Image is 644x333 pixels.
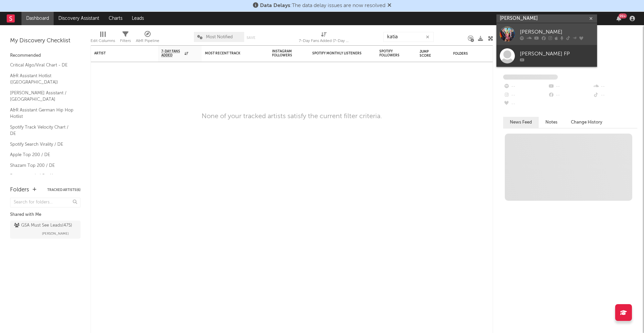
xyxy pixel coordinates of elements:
div: A&R Pipeline [136,29,159,48]
a: Dashboard [21,12,54,25]
button: 99+ [616,16,621,21]
a: Critical Algo/Viral Chart - DE [10,61,74,69]
div: 7-Day Fans Added (7-Day Fans Added) [299,29,349,48]
a: GSA Must See Leads(475)[PERSON_NAME] [10,221,80,239]
a: Spotify Track Velocity Chart / DE [10,124,74,137]
div: Shared with Me [10,211,80,219]
button: News Feed [503,117,539,128]
div: Folders [453,52,503,56]
div: [PERSON_NAME] [520,28,594,36]
div: -- [548,82,592,91]
span: Fans Added by Platform [503,75,558,80]
div: My Discovery Checklist [10,37,80,45]
div: Most Recent Track [205,51,255,55]
div: Recommended [10,52,80,60]
a: Shazam Top 200 / DE [10,162,74,169]
div: Edit Columns [91,37,115,45]
button: Tracked Artists(6) [47,188,80,192]
button: Notes [539,117,564,128]
span: 7-Day Fans Added [161,49,183,57]
a: Apple Top 200 / DE [10,151,74,158]
div: 7-Day Fans Added (7-Day Fans Added) [299,37,349,45]
div: Artist [94,51,145,55]
button: Save [247,36,255,40]
div: -- [593,91,637,100]
span: : The data delay issues are now resolved [260,3,385,8]
div: Spotify Followers [379,49,403,57]
a: Leads [127,12,149,25]
div: -- [503,91,548,100]
div: -- [548,91,592,100]
a: A&R Assistant German Hip Hop Hotlist [10,106,74,120]
span: Data Delays [260,3,290,8]
div: Filters [120,37,131,45]
div: -- [593,82,637,91]
span: Most Notified [206,35,233,39]
div: Jump Score [420,50,436,58]
a: Spotify Search Virality / DE [10,141,74,148]
div: Folders [10,186,29,194]
input: Search for artists [496,14,597,23]
span: Dismiss [387,3,391,8]
a: Recommended For You [10,172,74,180]
a: A&R Assistant Hotlist ([GEOGRAPHIC_DATA]) [10,72,74,86]
div: A&R Pipeline [136,37,159,45]
div: None of your tracked artists satisfy the current filter criteria. [202,112,382,121]
a: [PERSON_NAME] Assistant / [GEOGRAPHIC_DATA] [10,89,74,103]
div: Spotify Monthly Listeners [312,51,363,55]
div: -- [503,82,548,91]
div: Edit Columns [91,29,115,48]
div: -- [503,100,548,108]
div: [PERSON_NAME] FP [520,50,594,58]
input: Search for folders... [10,198,80,207]
a: [PERSON_NAME] FP [496,45,597,67]
div: Filters [120,29,131,48]
a: Discovery Assistant [54,12,104,25]
input: Search... [383,32,434,42]
button: Change History [564,117,609,128]
div: Instagram Followers [272,49,296,57]
span: [PERSON_NAME] [42,230,69,238]
div: GSA Must See Leads ( 475 ) [14,222,72,230]
div: 99 + [619,13,627,18]
a: Charts [104,12,127,25]
a: [PERSON_NAME] [496,23,597,45]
